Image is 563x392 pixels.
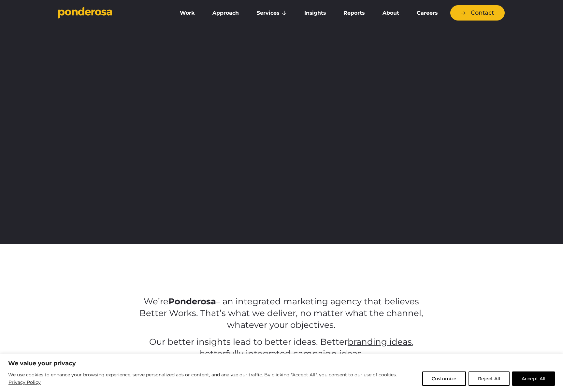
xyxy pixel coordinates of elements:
[249,6,294,20] a: Services
[172,6,202,20] a: Work
[422,371,466,386] button: Customize
[8,378,41,386] a: Privacy Policy
[512,371,555,386] button: Accept All
[469,371,510,386] button: Reject All
[226,348,362,359] a: fully integrated campaign ideas
[375,6,406,20] a: About
[297,6,333,20] a: Insights
[8,359,555,367] p: We value your privacy
[168,296,216,307] strong: Ponderosa
[450,5,505,21] a: Contact
[8,371,417,386] p: We use cookies to enhance your browsing experience, serve personalized ads or content, and analyz...
[134,336,428,371] p: Our better insights lead to better ideas. Better , better , better , , .
[348,337,412,347] a: branding ideas
[409,6,445,20] a: Careers
[205,6,246,20] a: Approach
[336,6,372,20] a: Reports
[134,296,428,331] p: We’re – an integrated marketing agency that believes Better Works. That’s what we deliver, no mat...
[58,7,163,20] a: Go to homepage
